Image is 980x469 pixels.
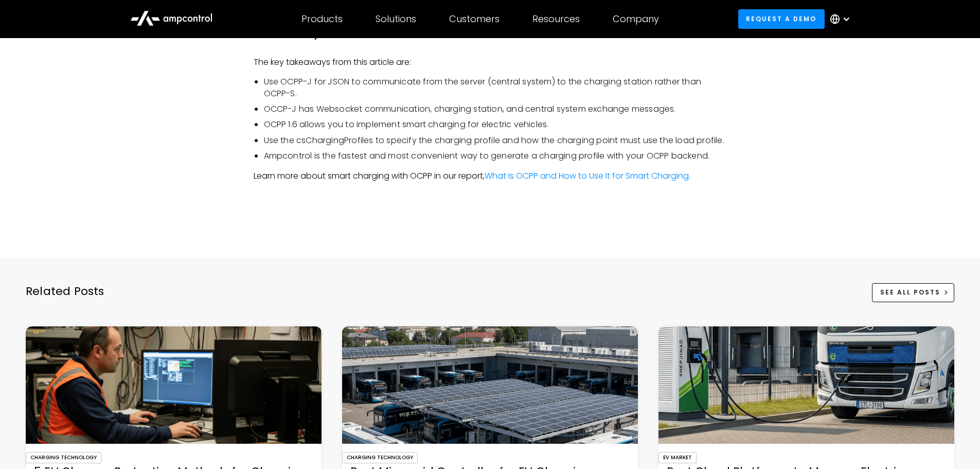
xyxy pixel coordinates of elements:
p: Learn more about smart charging with OCPP in our report, [254,170,727,182]
img: Best Cloud Platforms to Manage Electric Vehicle Charging [658,326,954,444]
li: OCPP 1.6 allows you to implement smart charging for electric vehicles. [264,119,727,130]
h2: Summary [254,23,727,40]
img: 5 EV Charger Protection Methods for Charging Infrastructure [26,326,322,444]
div: Company [613,13,659,25]
div: EV Market [658,452,697,463]
li: OCCP-J has Websocket communication, charging station, and central system exchange messages. [264,103,727,115]
div: Products [301,13,343,25]
li: Ampcontrol is the fastest and most convenient way to generate a charging profile with your OCPP b... [264,150,727,162]
a: See All Posts [872,283,954,302]
div: Related Posts [26,284,104,315]
div: Resources [532,13,580,25]
div: Solutions [376,13,416,25]
div: See All Posts [880,288,940,297]
p: The key takeaways from this article are: [254,57,727,68]
div: Customers [449,13,500,25]
img: Best Microgrid Controller for EV Charging [342,326,638,444]
li: Use the csChargingProfiles to specify the charging profile and how the charging point must use th... [264,135,727,146]
li: Use OCPP-J for JSON to communicate from the server (central system) to the charging station rathe... [264,76,727,99]
div: Charging Technology [342,452,418,463]
div: Charging Technology [26,452,101,463]
a: Request a demo [738,9,825,28]
a: What Is OCPP and How to Use It for Smart Charging. [485,170,690,182]
p: ‍ [254,190,727,201]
